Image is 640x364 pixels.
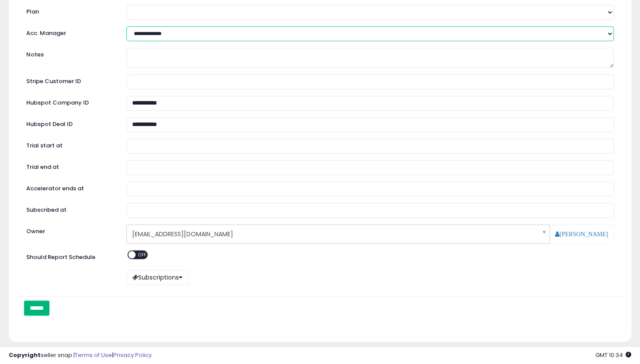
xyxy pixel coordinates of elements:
span: 2025-09-6 10:34 GMT [595,351,631,359]
label: Should Report Schedule [26,253,95,262]
label: Subscribed at [20,203,120,214]
a: Privacy Policy [113,351,152,359]
label: Notes [20,48,120,59]
label: Plan [20,5,120,16]
label: Trial end at [20,160,120,171]
div: seller snap | | [9,351,152,360]
label: Stripe Customer ID [20,74,120,86]
a: [PERSON_NAME] [555,231,608,237]
a: Terms of Use [75,351,112,359]
span: OFF [136,251,150,258]
span: [EMAIL_ADDRESS][DOMAIN_NAME] [132,227,533,241]
label: Acc. Manager [20,26,120,38]
label: Accelerator ends at [20,182,120,193]
label: Trial start at [20,139,120,150]
label: Hubspot Deal ID [20,117,120,129]
label: Hubspot Company ID [20,96,120,107]
button: Subscriptions [126,270,188,285]
strong: Copyright [9,351,41,359]
label: Owner [26,227,45,236]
